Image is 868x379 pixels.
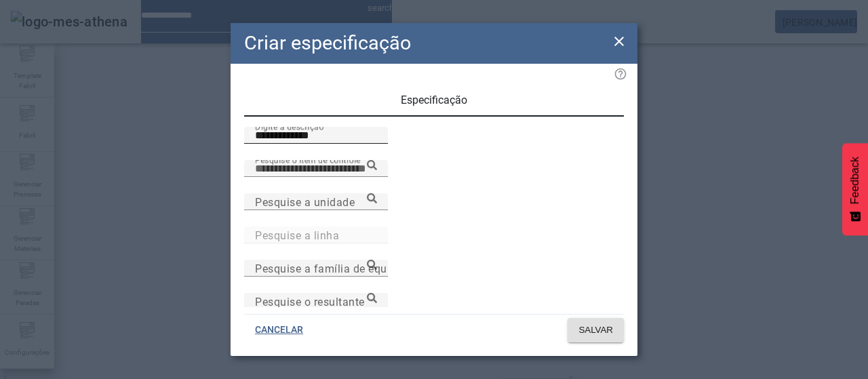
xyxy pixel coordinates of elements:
[255,161,377,177] input: Number
[255,260,377,277] input: Number
[255,155,361,164] mat-label: Pesquise o item de controle
[255,121,323,131] mat-label: Digite a descrição
[255,227,377,243] input: Number
[255,194,377,210] input: Number
[255,262,435,275] mat-label: Pesquise a família de equipamento
[255,323,303,337] span: CANCELAR
[578,323,613,337] span: SALVAR
[842,143,868,235] button: Feedback - Mostrar pesquisa
[568,318,624,342] button: SALVAR
[244,318,314,342] button: CANCELAR
[401,95,467,106] span: Especificação
[849,157,861,204] span: Feedback
[255,294,377,310] input: Number
[244,28,411,58] h2: Criar especificação
[255,228,339,241] mat-label: Pesquise a linha
[255,295,365,308] mat-label: Pesquise o resultante
[255,195,355,208] mat-label: Pesquise a unidade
